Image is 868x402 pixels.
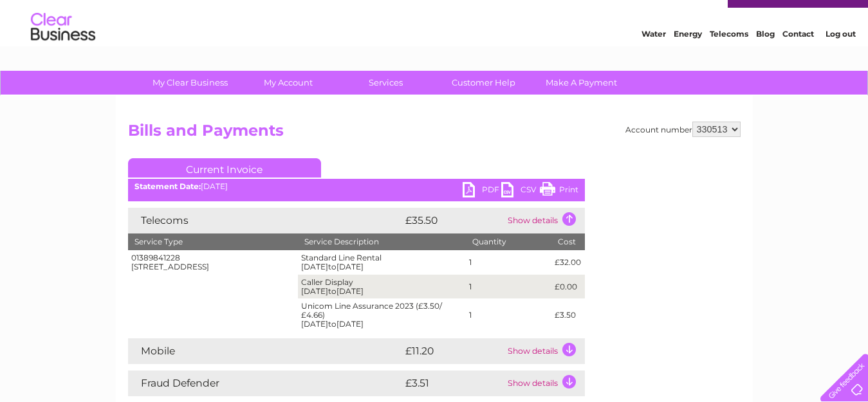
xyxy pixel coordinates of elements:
a: Telecoms [710,55,748,64]
td: Mobile [128,338,402,364]
td: £32.00 [551,250,584,275]
a: My Clear Business [137,71,243,95]
td: 1 [466,298,551,331]
img: logo.png [30,33,96,73]
a: Contact [782,55,814,64]
td: Show details [504,338,585,364]
div: Account number [625,122,741,137]
th: Service Description [298,233,466,250]
td: Show details [504,370,585,396]
td: Caller Display [DATE] [DATE] [298,275,466,299]
td: £11.20 [402,338,504,364]
td: Telecoms [128,208,402,233]
a: My Account [235,71,341,95]
th: Quantity [466,233,551,250]
a: Current Invoice [128,158,321,178]
a: Water [642,55,666,64]
span: to [328,319,337,329]
td: 1 [466,250,551,275]
a: Energy [674,55,702,64]
a: Print [540,182,578,201]
a: PDF [463,182,501,201]
td: Show details [504,208,585,233]
td: Standard Line Rental [DATE] [DATE] [298,250,466,275]
a: Blog [756,55,775,64]
div: Clear Business is a trading name of Verastar Limited (registered in [GEOGRAPHIC_DATA] No. 3667643... [131,7,739,62]
th: Service Type [128,233,298,250]
td: £3.51 [402,370,504,396]
a: CSV [501,182,540,201]
div: 01389841228 [STREET_ADDRESS] [131,253,295,271]
td: £35.50 [402,208,504,233]
span: to [328,262,337,271]
td: Unicom Line Assurance 2023 (£3.50/£4.66) [DATE] [DATE] [298,298,466,331]
a: Log out [826,55,856,64]
a: 0333 014 3131 [625,6,714,23]
div: [DATE] [128,182,585,191]
a: Customer Help [430,71,537,95]
a: Make A Payment [528,71,634,95]
span: to [328,286,337,296]
td: £0.00 [551,275,584,299]
a: Services [333,71,439,95]
td: 1 [466,275,551,299]
b: Statement Date: [134,181,201,191]
td: £3.50 [551,298,584,331]
th: Cost [551,233,584,250]
td: Fraud Defender [128,370,402,396]
h2: Bills and Payments [128,122,741,146]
